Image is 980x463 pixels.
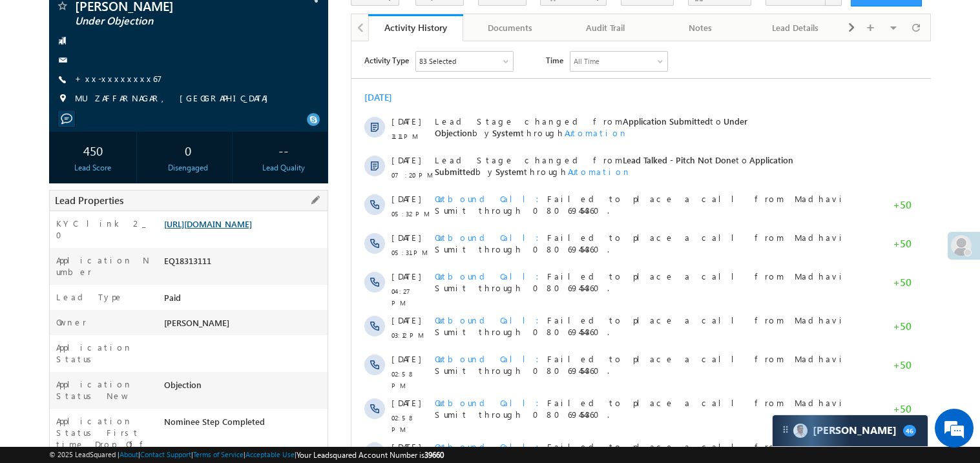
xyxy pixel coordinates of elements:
[83,74,396,97] span: Lead Stage changed from to by through
[140,450,191,458] a: Contact Support
[541,279,560,294] span: +50
[161,254,328,273] div: EQ18313111
[52,162,134,174] div: Lead Score
[13,10,57,29] span: Activity Type
[568,20,641,36] div: Audit Trail
[147,138,229,162] div: 0
[52,138,134,162] div: 450
[245,450,295,458] a: Acceptable Use
[541,444,560,460] span: +50
[40,327,79,350] span: 02:58 PM
[65,10,162,30] div: Sales Activity,Email Bounced,Email Link Clicked,Email Marked Spam,Email Opened & 78 more..
[83,273,495,296] span: Failed to place a call from Madhavi Sumit through 08069454360.
[40,205,79,217] span: 05:31 PM
[558,14,653,41] a: Audit Trail
[40,371,79,394] span: 02:58 PM
[55,194,123,207] span: Lead Properties
[378,21,454,34] div: Activity History
[222,14,248,26] div: All Time
[748,14,843,41] a: Lead Details
[463,14,558,41] a: Documents
[120,450,138,458] a: About
[161,415,328,433] div: Nominee Step Completed
[40,113,69,125] span: [DATE]
[56,291,123,303] label: Lead Type
[13,50,55,62] div: [DATE]
[83,312,196,323] span: Outbound Call
[147,162,229,174] div: Disengaged
[83,438,196,449] span: Outbound Call
[541,158,560,173] span: +50
[541,235,560,251] span: +50
[194,10,212,29] span: Time
[161,378,328,396] div: Objection
[40,400,69,411] span: [DATE]
[83,356,196,367] span: Outbound Call
[40,229,69,241] span: [DATE]
[49,449,444,461] span: © 2025 LeadSquared | | | | |
[83,190,495,213] span: Failed to place a call from Madhavi Sumit through 08069454360.
[56,316,87,328] label: Owner
[56,415,151,450] label: Application Status First time Drop Off
[83,356,495,378] span: Failed to place a call from Madhavi Sumit through 08069454360.
[193,450,244,458] a: Terms of Service
[75,73,162,84] a: +xx-xxxxxxxx67
[83,229,495,252] span: Failed to place a call from Madhavi Sumit through 08069454360.
[903,425,916,437] span: 46
[144,125,172,136] span: System
[772,415,928,447] div: carter-dragCarter[PERSON_NAME]46
[40,152,69,163] span: [DATE]
[474,20,547,36] div: Documents
[56,378,151,402] label: Application Status New
[83,113,442,136] span: Application Submitted
[40,128,79,139] span: 07:20 PM
[161,291,328,309] div: Paid
[75,15,248,28] span: Under Objection
[271,74,359,85] span: Application Submitted
[83,400,196,411] span: Outbound Call
[40,273,69,285] span: [DATE]
[758,20,831,36] div: Lead Details
[75,92,275,105] span: MUZAFFARNAGAR, [GEOGRAPHIC_DATA]
[83,273,196,284] span: Outbound Call
[216,125,280,136] span: Automation
[271,113,384,124] span: Lead Talked - Pitch Not Done
[40,74,69,86] span: [DATE]
[541,318,560,333] span: +50
[83,113,442,136] span: Lead Stage changed from to by through
[83,74,396,97] span: Under Objection
[368,14,463,41] a: Activity History
[424,450,444,460] span: 39660
[243,138,324,162] div: --
[83,152,196,163] span: Outbound Call
[40,288,79,300] span: 03:12 PM
[83,152,495,174] span: Failed to place a call from Madhavi Sumit through 08069454360.
[40,312,69,324] span: [DATE]
[243,162,324,174] div: Lead Quality
[213,86,276,97] span: Automation
[40,438,69,450] span: [DATE]
[164,218,252,229] a: [URL][DOMAIN_NAME]
[56,342,151,365] label: Application Status
[56,218,151,241] label: KYC link 2_0
[40,415,79,426] span: 10:52 AM
[40,356,69,367] span: [DATE]
[83,190,196,201] span: Outbound Call
[663,20,736,36] div: Notes
[56,254,151,278] label: Application Number
[164,317,229,328] span: [PERSON_NAME]
[141,86,169,97] span: System
[541,196,560,212] span: +50
[780,424,791,435] img: carter-drag
[40,89,79,101] span: 11:11 PM
[541,362,560,377] span: +50
[83,400,495,422] span: Failed to place a call from Madhavi Sumit through 08069454360.
[83,229,196,240] span: Outbound Call
[40,167,79,178] span: 05:32 PM
[653,14,748,41] a: Notes
[541,406,560,421] span: +50
[83,312,495,334] span: Failed to place a call from Madhavi Sumit through 08069454360.
[297,450,444,460] span: Your Leadsquared Account Number is
[40,190,69,202] span: [DATE]
[40,244,79,267] span: 04:27 PM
